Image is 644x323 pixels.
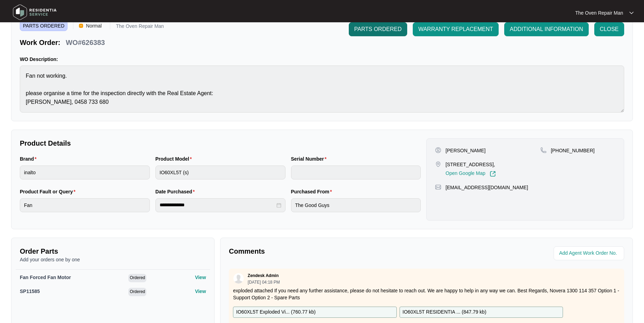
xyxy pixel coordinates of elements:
[20,138,421,148] p: Product Details
[445,184,528,191] p: [EMAIL_ADDRESS][DOMAIN_NAME]
[20,246,206,256] p: Order Parts
[403,308,486,316] p: IO60XL5T RESIDENTIA ... ( 847.79 kb )
[20,275,71,280] span: Fan Forced Fan Motor
[445,161,496,168] p: [STREET_ADDRESS],
[445,171,496,177] a: Open Google Map
[20,289,40,294] span: SP11585
[195,288,206,295] p: View
[79,24,83,28] img: Vercel Logo
[128,274,146,282] span: Ordered
[291,188,335,195] label: Purchased From
[435,161,441,167] img: map-pin
[248,280,280,284] p: [DATE] 04:18 PM
[66,38,105,47] p: WO#626383
[435,184,441,190] img: map-pin
[20,166,150,179] input: Brand
[155,166,285,179] input: Product Model
[490,171,496,177] img: Link-External
[20,21,67,31] span: PARTS ORDERED
[435,147,441,153] img: user-pin
[236,308,315,316] p: IO60XL5T Exploded Vi... ( 760.77 kb )
[116,24,164,31] p: The Oven Repair Man
[20,188,78,195] label: Product Fault or Query
[559,249,620,257] input: Add Agent Work Order No.
[551,147,595,154] p: [PHONE_NUMBER]
[20,38,60,47] p: Work Order:
[10,2,59,23] img: residentia service logo
[540,147,547,153] img: map-pin
[600,25,619,33] span: CLOSE
[155,155,195,162] label: Product Model
[20,56,624,63] p: WO Description:
[155,188,198,195] label: Date Purchased
[248,273,279,278] p: Zendesk Admin
[349,22,407,36] button: PARTS ORDERED
[291,166,421,179] input: Serial Number
[504,22,589,36] button: ADDITIONAL INFORMATION
[510,25,583,33] span: ADDITIONAL INFORMATION
[594,22,624,36] button: CLOSE
[413,22,499,36] button: WARRANTY REPLACEMENT
[233,287,620,301] p: exploded attached If you need any further assistance, please do not hesitate to reach out. We are...
[20,198,150,212] input: Product Fault or Query
[445,147,485,154] p: [PERSON_NAME]
[229,246,421,256] p: Comments
[629,11,634,15] img: dropdown arrow
[233,273,244,284] img: user.svg
[20,66,624,113] textarea: Fan not working. please organise a time for the inspection directly with the Real Estate Agent: [...
[575,9,623,16] p: The Oven Repair Man
[195,274,206,281] p: View
[128,288,146,296] span: Ordered
[291,198,421,212] input: Purchased From
[354,25,402,33] span: PARTS ORDERED
[418,25,493,33] span: WARRANTY REPLACEMENT
[291,155,329,162] label: Serial Number
[83,21,104,31] span: Normal
[160,201,275,209] input: Date Purchased
[20,155,39,162] label: Brand
[20,256,206,263] p: Add your orders one by one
